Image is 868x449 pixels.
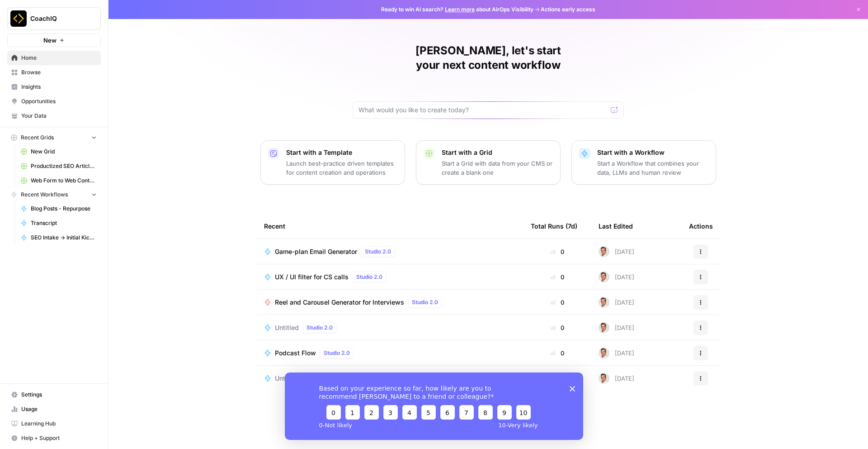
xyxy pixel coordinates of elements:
[7,109,101,123] a: Your Data
[381,5,533,14] span: Ready to win AI search? about AirOps Visibility
[7,33,101,47] button: New
[442,159,553,177] p: Start a Grid with data from your CMS or create a blank one
[43,36,57,45] span: New
[264,322,516,333] a: UntitledStudio 2.0
[21,391,97,399] span: Settings
[7,65,101,80] a: Browse
[599,322,634,333] div: [DATE]
[17,230,101,245] a: SEO Intake -> Initial Kickoff Report
[31,205,97,213] span: Blog Posts - Repurpose
[21,134,54,142] span: Recent Grids
[17,216,101,230] a: Transcript
[531,349,584,358] div: 0
[7,94,101,109] a: Opportunities
[17,159,101,173] a: Productized SEO Article Writer Grid
[599,272,609,282] img: iclt3c5rah9tov7rs62xbb7icb5d
[17,201,101,216] a: Blog Posts - Repurpose
[285,373,583,440] iframe: Survey from AirOps
[597,148,708,157] p: Start with a Workflow
[264,348,516,358] a: Podcast FlowStudio 2.0
[264,246,516,257] a: Game-plan Email GeneratorStudio 2.0
[21,405,97,413] span: Usage
[7,402,101,416] a: Usage
[597,159,708,177] p: Start a Workflow that combines your data, LLMs and human review
[307,324,333,332] span: Studio 2.0
[286,148,397,157] p: Start with a Template
[353,43,624,72] h1: [PERSON_NAME], let's start your next content workflow
[531,272,584,282] div: 0
[21,434,97,442] span: Help + Support
[531,323,584,332] div: 0
[260,140,405,185] button: Start with a TemplateLaunch best-practice driven templates for content creation and operations
[21,54,97,62] span: Home
[359,105,607,115] input: What would you like to create today?
[531,214,577,239] div: Total Runs (7d)
[264,272,516,282] a: UX / UI filter for CS callsStudio 2.0
[275,272,349,282] span: UX / UI filter for CS calls
[412,298,438,306] span: Studio 2.0
[356,273,382,281] span: Studio 2.0
[264,214,516,239] div: Recent
[442,148,553,157] p: Start with a Grid
[7,131,101,144] button: Recent Grids
[30,14,85,23] span: CoachIQ
[264,297,516,308] a: Reel and Carousel Generator for InterviewsStudio 2.0
[17,173,101,188] a: Web Form to Web Content Grid
[599,297,634,308] div: [DATE]
[21,83,97,91] span: Insights
[31,148,97,156] span: New Grid
[31,162,97,170] span: Productized SEO Article Writer Grid
[599,348,609,358] img: iclt3c5rah9tov7rs62xbb7icb5d
[31,177,97,185] span: Web Form to Web Content Grid
[31,234,97,242] span: SEO Intake -> Initial Kickoff Report
[17,144,101,159] a: New Grid
[599,246,609,257] img: iclt3c5rah9tov7rs62xbb7icb5d
[275,323,299,332] span: Untitled
[599,373,609,384] img: iclt3c5rah9tov7rs62xbb7icb5d
[7,51,101,65] a: Home
[21,97,97,105] span: Opportunities
[275,247,357,256] span: Game-plan Email Generator
[7,431,101,445] button: Help + Support
[275,349,316,358] span: Podcast Flow
[10,10,27,27] img: CoachIQ Logo
[21,420,97,428] span: Learning Hub
[599,322,609,333] img: iclt3c5rah9tov7rs62xbb7icb5d
[21,191,68,199] span: Recent Workflows
[599,246,634,257] div: [DATE]
[275,298,404,307] span: Reel and Carousel Generator for Interviews
[599,373,634,384] div: [DATE]
[7,188,101,201] button: Recent Workflows
[541,5,595,14] span: Actions early access
[7,80,101,94] a: Insights
[21,112,97,120] span: Your Data
[599,297,609,308] img: iclt3c5rah9tov7rs62xbb7icb5d
[7,416,101,431] a: Learning Hub
[599,272,634,282] div: [DATE]
[286,159,397,177] p: Launch best-practice driven templates for content creation and operations
[599,214,633,239] div: Last Edited
[21,68,97,76] span: Browse
[324,349,350,357] span: Studio 2.0
[531,298,584,307] div: 0
[689,214,713,239] div: Actions
[7,7,101,30] button: Workspace: CoachIQ
[571,140,716,185] button: Start with a WorkflowStart a Workflow that combines your data, LLMs and human review
[599,348,634,358] div: [DATE]
[445,6,475,13] a: Learn more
